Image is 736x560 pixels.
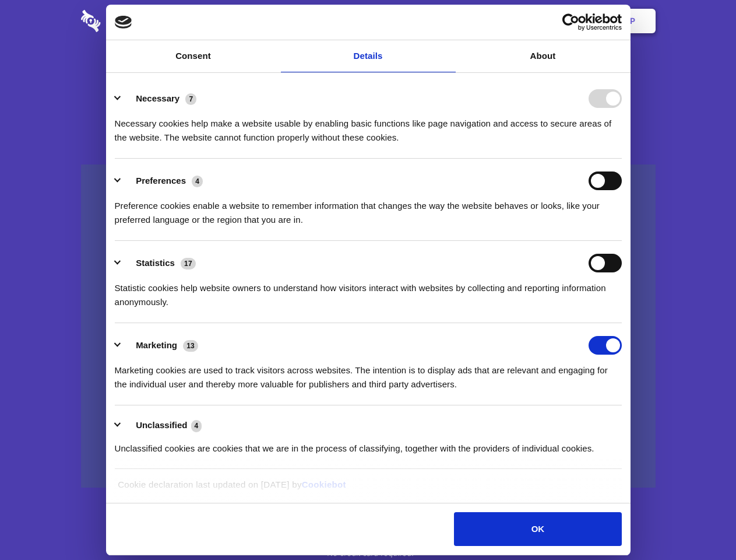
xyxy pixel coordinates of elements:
label: Preferences [136,176,186,185]
a: Cookiebot [302,480,346,489]
img: logo [115,16,132,29]
label: Necessary [136,93,179,103]
a: About [456,40,631,72]
span: 4 [191,420,202,432]
span: 17 [181,258,196,269]
a: Login [529,3,579,39]
a: Consent [106,40,281,72]
span: 4 [192,176,203,187]
div: Unclassified cookies are cookies that we are in the process of classifying, together with the pro... [115,433,622,456]
span: 13 [183,340,198,352]
div: Preference cookies enable a website to remember information that changes the way the website beha... [115,190,622,227]
button: Statistics (17) [115,254,203,272]
img: logo-wordmark-white-trans-d4663122ce5f474addd5e946df7df03e33cb6a1c49d2221995e7729f52c070b2.svg [81,10,181,32]
a: Contact [473,3,526,39]
button: Necessary (7) [115,89,204,108]
label: Statistics [136,258,175,268]
span: 7 [185,93,196,105]
a: Details [281,40,456,72]
div: Cookie declaration last updated on [DATE] by [109,478,627,501]
iframe: Drift Widget Chat Controller [678,502,722,546]
button: Preferences (4) [115,171,210,190]
a: Pricing [342,3,393,39]
a: Usercentrics Cookiebot - opens in a new window [520,13,622,31]
a: Wistia video thumbnail [81,164,656,488]
button: OK [454,512,621,546]
h4: Auto-redaction of sensitive data, encrypted data sharing and self-destructing private chats. Shar... [81,106,656,145]
button: Marketing (13) [115,336,206,355]
label: Marketing [136,340,177,350]
button: Unclassified (4) [115,418,209,433]
h1: Eliminate Slack Data Loss. [81,52,656,94]
div: Marketing cookies are used to track visitors across websites. The intention is to display ads tha... [115,355,622,391]
div: Statistic cookies help website owners to understand how visitors interact with websites by collec... [115,272,622,309]
div: Necessary cookies help make a website usable by enabling basic functions like page navigation and... [115,108,622,145]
